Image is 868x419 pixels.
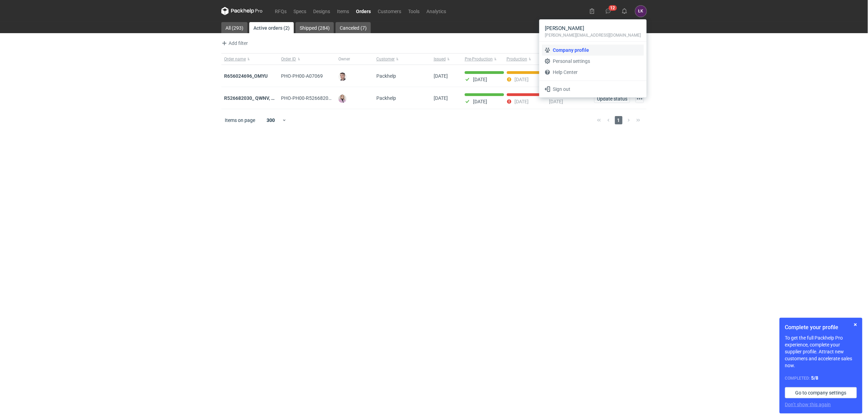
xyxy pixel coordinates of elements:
span: Issued [434,56,446,62]
button: 12 [603,6,614,17]
svg: Packhelp Pro [221,7,263,15]
a: Go to company settings [785,387,857,398]
a: Designs [310,7,334,15]
span: 05/08/2025 [434,73,448,79]
strong: 5 / 8 [811,375,819,381]
p: To get the full Packhelp Pro experience, complete your supplier profile. Attract new customers an... [785,334,857,369]
p: [DATE] [549,99,563,104]
button: Actions [636,95,644,103]
span: PHO-PH00-R526682030_-QWNV,-XFWR,-YNDN,-XXTG,-GBZB,-CWJH [281,95,427,101]
div: [PERSON_NAME][EMAIL_ADDRESS][DOMAIN_NAME] [545,32,641,39]
img: Maciej Sikora [338,73,347,81]
span: 30/07/2025 [434,95,448,101]
p: [DATE] [473,99,487,104]
span: Order ID [281,56,296,62]
span: Packhelp [376,95,396,101]
div: Łukasz Kowalski [635,6,647,17]
span: Owner [338,56,350,62]
a: Analytics [423,7,450,15]
button: Pre-Production [462,54,505,65]
button: Update status [594,95,630,103]
div: Completed: [785,374,857,382]
button: Order ID [279,54,336,65]
p: [DATE] [514,77,529,82]
a: Tools [405,7,423,15]
a: Shipped (284) [296,22,334,33]
span: [PERSON_NAME] [545,25,585,31]
span: Add filter [220,39,248,47]
a: Sign out [542,84,644,95]
button: Issued [431,54,462,65]
span: Update status [597,96,627,101]
span: Production [507,56,527,62]
span: Packhelp [376,73,396,79]
button: Skip for now [851,321,860,329]
a: Orders [353,7,374,15]
a: Company profile [542,45,644,56]
a: R656024696_OMYU [224,73,268,79]
p: [DATE] [473,77,487,82]
a: All (293) [221,22,248,33]
button: Order name [221,54,279,65]
button: ŁK [635,6,647,17]
a: RFQs [271,7,290,15]
div: 300 [260,115,282,125]
a: R526682030_ QWNV, XFWR, YNDN, XXTG, GBZB, CWJH [224,95,345,101]
button: Help Center [542,67,644,78]
a: Specs [290,7,310,15]
span: Customer [376,56,395,62]
span: 1 [615,116,623,124]
span: Items on page [225,117,255,124]
button: Don’t show this again [785,401,831,408]
button: Production [505,54,548,65]
p: [DATE] [514,99,529,104]
span: Order name [224,56,246,62]
img: Klaudia Wiśniewska [338,95,347,103]
a: Active orders (2) [249,22,294,33]
button: Customer [374,54,431,65]
a: Customers [374,7,405,15]
span: Pre-Production [465,56,493,62]
span: PHO-PH00-A07069 [281,73,323,79]
a: Items [334,7,353,15]
a: Canceled (7) [336,22,371,33]
button: Add filter [220,39,248,47]
a: Personal settings [542,56,644,67]
h1: Complete your profile [785,323,857,332]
